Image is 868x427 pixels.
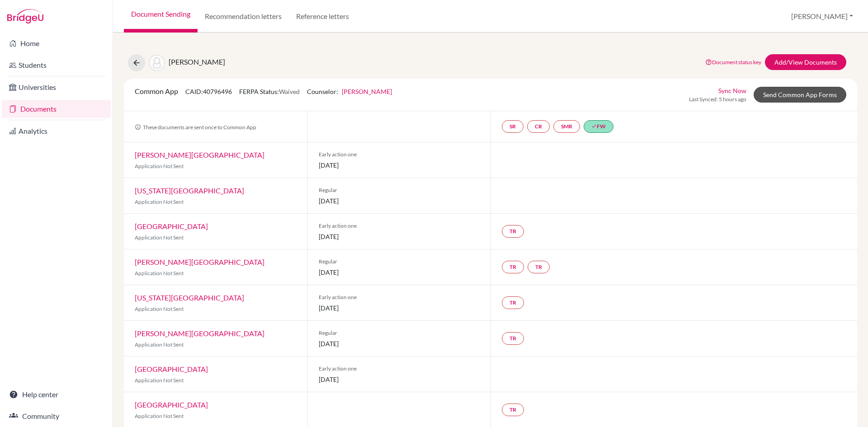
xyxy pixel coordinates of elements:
[319,258,480,266] span: Regular
[135,234,184,241] span: Application Not Sent
[2,385,111,404] a: Help center
[135,270,184,277] span: Application Not Sent
[2,100,111,118] a: Documents
[787,8,857,25] button: [PERSON_NAME]
[2,56,111,74] a: Students
[765,54,846,70] a: Add/View Documents
[135,222,208,230] a: [GEOGRAPHIC_DATA]
[502,261,524,273] a: TR
[528,261,550,273] a: TR
[591,123,597,129] i: done
[319,293,480,301] span: Early action one
[135,305,184,312] span: Application Not Sent
[553,120,580,133] a: SMR
[705,59,761,66] a: Document status key
[319,186,480,194] span: Regular
[135,258,264,266] a: [PERSON_NAME][GEOGRAPHIC_DATA]
[135,87,178,95] span: Common App
[169,57,225,66] span: [PERSON_NAME]
[319,160,480,170] span: [DATE]
[319,339,480,348] span: [DATE]
[135,400,208,409] a: [GEOGRAPHIC_DATA]
[319,150,480,159] span: Early action one
[135,150,264,159] a: [PERSON_NAME][GEOGRAPHIC_DATA]
[502,225,524,238] a: TR
[135,413,184,419] span: Application Not Sent
[319,329,480,337] span: Regular
[502,296,524,309] a: TR
[584,120,613,133] a: doneFW
[135,186,244,195] a: [US_STATE][GEOGRAPHIC_DATA]
[135,163,184,169] span: Application Not Sent
[502,120,524,133] a: SR
[527,120,550,133] a: CR
[2,78,111,96] a: Universities
[319,303,480,313] span: [DATE]
[319,232,480,241] span: [DATE]
[135,377,184,384] span: Application Not Sent
[689,95,746,103] span: Last Synced: 5 hours ago
[319,222,480,230] span: Early action one
[319,196,480,206] span: [DATE]
[239,88,300,95] span: FERPA Status:
[135,341,184,348] span: Application Not Sent
[135,124,256,131] span: These documents are sent once to Common App
[135,293,244,302] a: [US_STATE][GEOGRAPHIC_DATA]
[319,365,480,373] span: Early action one
[718,86,746,95] a: Sync Now
[754,87,846,103] a: Send Common App Forms
[307,88,392,95] span: Counselor:
[2,122,111,140] a: Analytics
[135,365,208,373] a: [GEOGRAPHIC_DATA]
[279,88,300,95] span: Waived
[2,34,111,52] a: Home
[7,9,43,23] img: Bridge-U
[135,198,184,205] span: Application Not Sent
[2,407,111,425] a: Community
[319,267,480,277] span: [DATE]
[135,329,264,338] a: [PERSON_NAME][GEOGRAPHIC_DATA]
[502,332,524,345] a: TR
[342,88,392,95] a: [PERSON_NAME]
[319,375,480,384] span: [DATE]
[502,404,524,416] a: TR
[185,88,232,95] span: CAID: 40796496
